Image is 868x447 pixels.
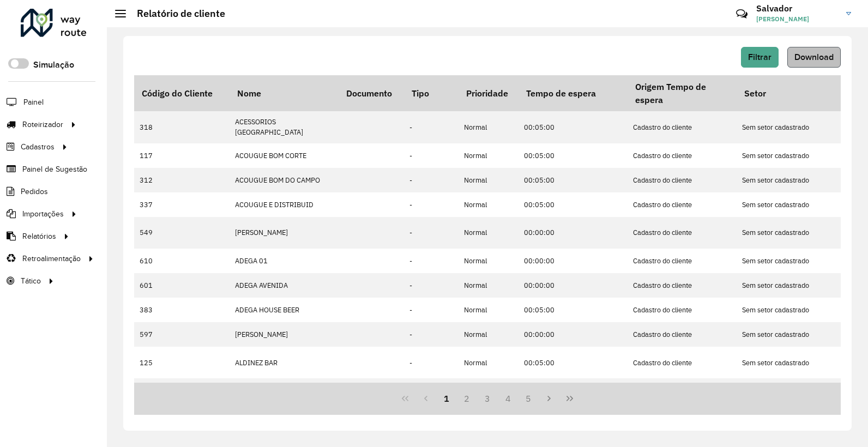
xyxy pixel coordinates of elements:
[404,75,459,111] th: Tipo
[737,75,846,111] th: Setor
[134,143,230,168] td: 117
[404,347,459,378] td: -
[459,249,519,273] td: Normal
[230,143,339,168] td: ACOUGUE BOM CORTE
[741,47,779,68] button: Filtrar
[787,47,841,68] button: Download
[737,192,846,217] td: Sem setor cadastrado
[459,192,519,217] td: Normal
[459,273,519,298] td: Normal
[21,141,55,153] span: Cadastros
[519,273,628,298] td: 00:00:00
[559,388,580,409] button: Last Page
[628,322,737,347] td: Cadastro do cliente
[134,168,230,192] td: 312
[737,111,846,143] td: Sem setor cadastrado
[134,378,230,403] td: 60
[519,143,628,168] td: 00:05:00
[22,164,87,175] span: Painel de Sugestão
[230,192,339,217] td: ACOUGUE E DISTRIBUID
[456,388,477,409] button: 2
[737,322,846,347] td: Sem setor cadastrado
[404,217,459,249] td: -
[519,217,628,249] td: 00:00:00
[628,347,737,378] td: Cadastro do cliente
[230,168,339,192] td: ACOUGUE BOM DO CAMPO
[23,96,44,108] span: Painel
[519,298,628,322] td: 00:05:00
[22,208,64,220] span: Importações
[628,143,737,168] td: Cadastro do cliente
[737,143,846,168] td: Sem setor cadastrado
[22,231,56,242] span: Relatórios
[134,192,230,217] td: 337
[230,249,339,273] td: ADEGA 01
[628,217,737,249] td: Cadastro do cliente
[519,192,628,217] td: 00:05:00
[730,2,754,26] a: Contato Rápido
[519,111,628,143] td: 00:05:00
[134,322,230,347] td: 597
[628,273,737,298] td: Cadastro do cliente
[628,192,737,217] td: Cadastro do cliente
[519,347,628,378] td: 00:05:00
[404,249,459,273] td: -
[519,168,628,192] td: 00:05:00
[134,298,230,322] td: 383
[628,75,737,111] th: Origem Tempo de espera
[737,273,846,298] td: Sem setor cadastrado
[519,75,628,111] th: Tempo de espera
[737,378,846,403] td: Sem setor cadastrado
[737,249,846,273] td: Sem setor cadastrado
[756,14,838,24] span: [PERSON_NAME]
[459,298,519,322] td: Normal
[519,378,628,403] td: 00:05:00
[134,75,230,111] th: Código do Cliente
[459,168,519,192] td: Normal
[477,388,498,409] button: 3
[628,249,737,273] td: Cadastro do cliente
[404,273,459,298] td: -
[756,3,838,14] h3: Salvador
[498,388,519,409] button: 4
[794,52,834,62] span: Download
[404,143,459,168] td: -
[134,249,230,273] td: 610
[404,111,459,143] td: -
[459,217,519,249] td: Normal
[539,388,559,409] button: Next Page
[628,378,737,403] td: Cadastro do cliente
[230,273,339,298] td: ADEGA AVENIDA
[519,322,628,347] td: 00:00:00
[134,217,230,249] td: 549
[519,249,628,273] td: 00:00:00
[737,298,846,322] td: Sem setor cadastrado
[459,378,519,403] td: Normal
[134,273,230,298] td: 601
[404,168,459,192] td: -
[459,75,519,111] th: Prioridade
[436,388,457,409] button: 1
[33,58,74,71] label: Simulação
[404,298,459,322] td: -
[230,347,339,378] td: ALDINEZ BAR
[230,75,339,111] th: Nome
[404,192,459,217] td: -
[126,8,225,20] h2: Relatório de cliente
[628,298,737,322] td: Cadastro do cliente
[459,111,519,143] td: Normal
[737,168,846,192] td: Sem setor cadastrado
[459,143,519,168] td: Normal
[339,75,404,111] th: Documento
[134,111,230,143] td: 318
[748,52,771,62] span: Filtrar
[404,322,459,347] td: -
[459,322,519,347] td: Normal
[230,111,339,143] td: ACESSORIOS [GEOGRAPHIC_DATA]
[519,388,539,409] button: 5
[628,168,737,192] td: Cadastro do cliente
[21,275,41,287] span: Tático
[628,111,737,143] td: Cadastro do cliente
[230,298,339,322] td: ADEGA HOUSE BEER
[22,119,63,130] span: Roteirizador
